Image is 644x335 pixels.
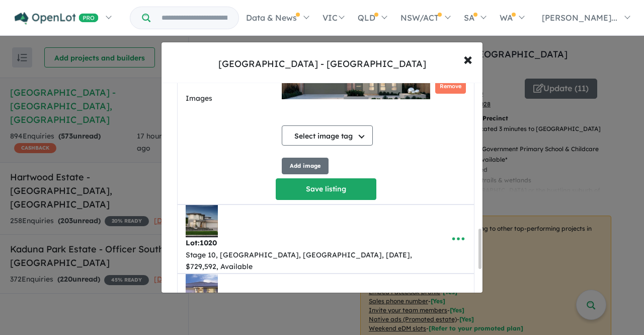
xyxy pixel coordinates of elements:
[186,93,278,105] label: Images
[542,13,617,23] span: [PERSON_NAME]...
[200,238,217,247] span: 1020
[276,178,376,200] button: Save listing
[152,7,236,29] input: Try estate name, suburb, builder or developer
[186,238,217,247] b: Lot:
[15,12,99,25] img: Openlot PRO Logo White
[435,79,466,94] button: Remove
[282,125,373,146] button: Select image tag
[463,48,472,70] span: ×
[218,57,426,71] div: [GEOGRAPHIC_DATA] - [GEOGRAPHIC_DATA]
[186,205,218,237] img: Ridgelea%20Estate%20-%20Pakenham%20East%20-%20Lot%201020___1754795650.jpg
[186,249,435,274] div: Stage 10, [GEOGRAPHIC_DATA], [GEOGRAPHIC_DATA], [DATE], $729,592, Available
[282,158,329,174] button: Add image
[186,274,218,306] img: Ridgelea%20Estate%20-%20Pakenham%20East%20-%20Lot%201022___1755469634.jpg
